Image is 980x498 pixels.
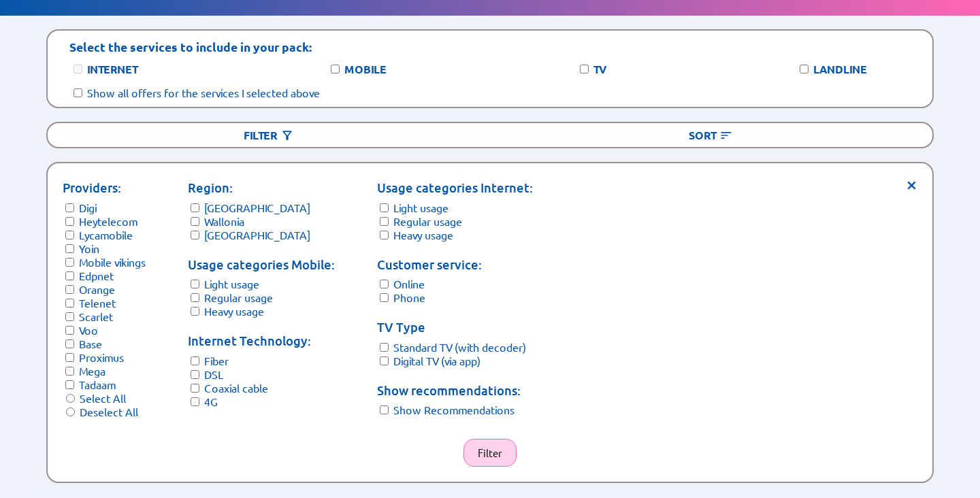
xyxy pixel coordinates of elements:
[393,201,448,214] label: Light usage
[79,269,114,282] label: Edpnet
[188,331,335,350] p: Internet Technology:
[188,178,335,197] p: Region:
[377,255,533,274] p: Customer service:
[393,354,480,367] label: Digital TV (via app)
[393,403,514,416] label: Show Recommendations
[79,296,116,310] label: Telenet
[393,340,526,354] label: Standard TV (with decoder)
[48,123,490,147] div: Filter
[204,395,218,408] label: 4G
[204,304,264,318] label: Heavy usage
[79,337,102,350] label: Base
[79,350,124,364] label: Proximus
[80,405,138,418] label: Deselect All
[490,123,932,147] div: Sort
[280,129,294,142] img: Button open the filtering menu
[79,214,137,228] label: Heytelecom
[393,228,453,242] label: Heavy usage
[377,318,533,337] p: TV Type
[393,290,425,304] label: Phone
[79,364,105,378] label: Mega
[79,323,98,337] label: Voo
[79,242,99,255] label: Yoin
[204,367,223,381] label: DSL
[87,86,320,99] label: Show all offers for the services I selected above
[79,310,113,323] label: Scarlet
[204,277,259,290] label: Light usage
[393,214,462,228] label: Regular usage
[204,214,244,228] label: Wallonia
[463,439,517,467] button: Filter
[188,255,335,274] p: Usage categories Mobile:
[377,381,533,400] p: Show recommendations:
[393,277,425,290] label: Online
[79,201,97,214] label: Digi
[377,178,533,197] p: Usage categories Internet:
[87,62,137,76] label: Internet
[63,178,146,197] p: Providers:
[719,129,733,142] img: Button open the sorting menu
[79,378,116,391] label: Tadaam
[204,354,229,367] label: Fiber
[344,62,387,76] label: Mobile
[204,228,310,242] label: [GEOGRAPHIC_DATA]
[204,381,268,395] label: Coaxial cable
[79,282,115,296] label: Orange
[80,391,126,405] label: Select All
[69,39,312,54] p: Select the services to include in your pack:
[79,255,146,269] label: Mobile vikings
[593,62,606,76] label: TV
[204,201,310,214] label: [GEOGRAPHIC_DATA]
[906,178,917,188] span: ×
[79,228,133,242] label: Lycamobile
[813,62,867,76] label: Landline
[204,290,273,304] label: Regular usage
